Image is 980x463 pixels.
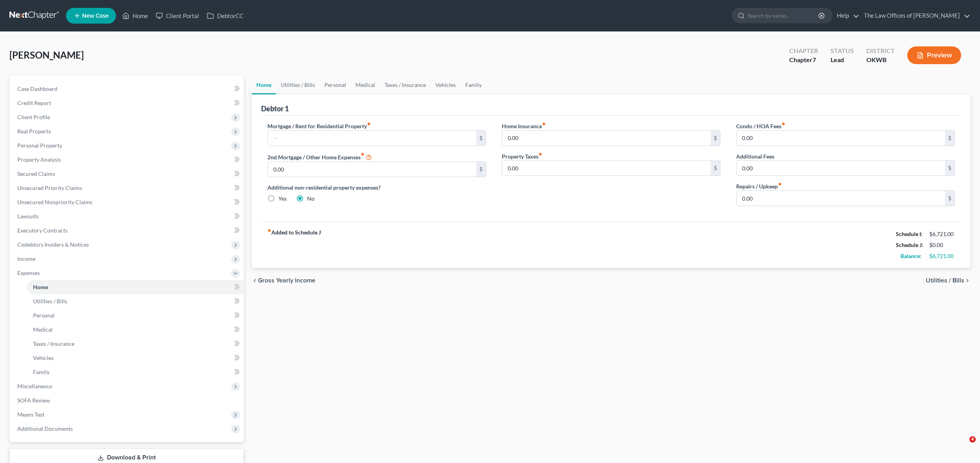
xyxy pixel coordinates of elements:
[542,122,546,126] i: fiber_manual_record
[781,122,785,126] i: fiber_manual_record
[267,122,371,130] label: Mortgage / Rent for Residential Property
[964,277,971,284] i: chevron_right
[431,76,461,94] a: Vehicles
[502,152,542,160] label: Property Taxes
[789,46,818,55] div: Chapter
[737,131,945,146] input: --
[17,199,92,205] span: Unsecured Nonpriority Claims
[258,277,315,284] span: Gross Yearly Income
[17,213,39,220] span: Lawsuits
[203,9,247,23] a: DebtorCC
[33,354,53,361] span: Vehicles
[833,9,859,23] a: Help
[267,229,321,262] strong: Added to Schedule J
[17,170,55,177] span: Secured Claims
[926,277,964,284] span: Utilities / Bills
[502,131,711,146] input: --
[17,85,57,92] span: Case Dashboard
[276,76,320,94] a: Utilities / Bills
[860,9,970,23] a: The Law Offices of [PERSON_NAME]
[866,46,895,55] div: District
[320,76,351,94] a: Personal
[11,167,244,181] a: Secured Claims
[17,411,44,418] span: Means Test
[969,436,976,443] span: 4
[812,56,816,63] span: 7
[896,231,923,237] strong: Schedule I:
[351,76,380,94] a: Medical
[278,195,287,203] label: Yes
[929,230,955,238] div: $6,721.00
[17,255,35,262] span: Income
[267,183,486,192] label: Additional non-residential property expenses?
[267,152,372,162] label: 2nd Mortgage / Other Home Expenses
[17,128,51,135] span: Real Property
[476,131,486,146] div: $
[380,76,431,94] a: Taxes / Insurance
[945,131,954,146] div: $
[538,152,542,156] i: fiber_manual_record
[17,184,82,191] span: Unsecured Priority Claims
[27,308,244,323] a: Personal
[33,340,74,347] span: Taxes / Insurance
[27,294,244,308] a: Utilities / Bills
[33,284,48,290] span: Home
[33,369,50,375] span: Family
[945,161,954,176] div: $
[711,131,720,146] div: $
[907,46,961,64] button: Preview
[17,425,73,432] span: Additional Documents
[11,96,244,110] a: Credit Report
[367,122,371,126] i: fiber_manual_record
[866,55,895,65] div: OKWB
[778,182,782,186] i: fiber_manual_record
[748,8,820,23] input: Search by name...
[33,326,53,333] span: Medical
[268,162,476,177] input: --
[736,152,774,160] label: Additional Fees
[11,82,244,96] a: Case Dashboard
[17,142,62,149] span: Personal Property
[267,229,271,232] i: fiber_manual_record
[252,277,258,284] i: chevron_left
[901,253,921,259] strong: Balance:
[476,162,486,177] div: $
[945,191,954,206] div: $
[33,312,55,319] span: Personal
[502,122,546,130] label: Home Insurance
[11,223,244,238] a: Executory Contracts
[268,131,476,146] input: --
[9,49,84,61] span: [PERSON_NAME]
[17,100,51,106] span: Credit Report
[953,436,972,455] iframe: Intercom live chat
[361,152,365,156] i: fiber_manual_record
[789,55,818,65] div: Chapter
[27,337,244,351] a: Taxes / Insurance
[27,323,244,337] a: Medical
[929,241,955,249] div: $0.00
[261,104,289,113] div: Debtor 1
[152,9,203,23] a: Client Portal
[118,9,152,23] a: Home
[711,161,720,176] div: $
[736,182,782,190] label: Repairs / Upkeep
[831,55,854,65] div: Lead
[82,13,109,19] span: New Case
[33,298,67,304] span: Utilities / Bills
[896,242,923,248] strong: Schedule J:
[831,46,854,55] div: Status
[737,161,945,176] input: --
[252,76,276,94] a: Home
[17,241,89,248] span: Codebtors Insiders & Notices
[11,195,244,209] a: Unsecured Nonpriority Claims
[17,397,50,404] span: SOFA Review
[17,156,61,163] span: Property Analysis
[17,383,52,389] span: Miscellaneous
[11,181,244,195] a: Unsecured Priority Claims
[502,161,711,176] input: --
[929,252,955,260] div: $6,721.00
[11,153,244,167] a: Property Analysis
[737,191,945,206] input: --
[307,195,315,203] label: No
[252,277,315,284] button: chevron_left Gross Yearly Income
